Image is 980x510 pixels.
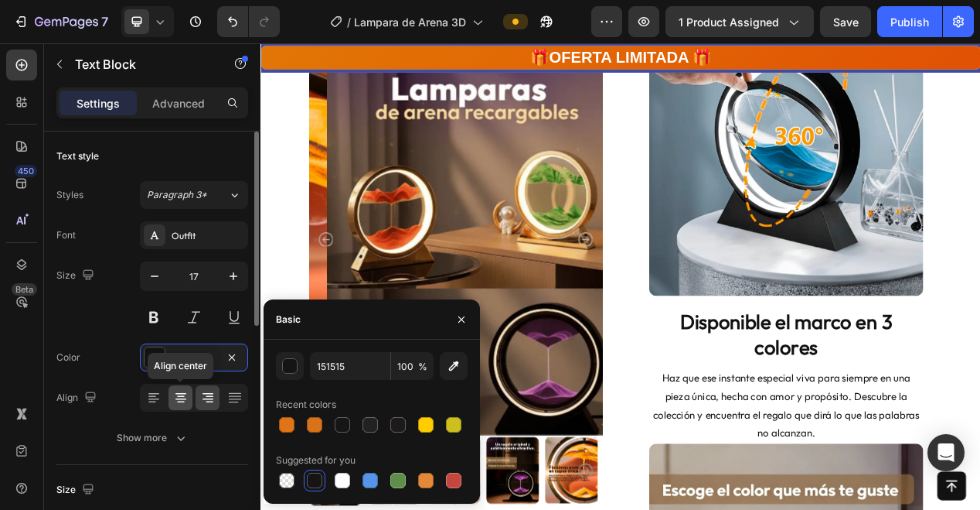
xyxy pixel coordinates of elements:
span: / [347,14,351,30]
p: Advanced [152,95,205,111]
h2: Disponible el marco en 3 colores [500,341,853,410]
div: Text style [56,149,99,163]
button: Save [820,6,871,37]
p: 🎁OFERTA LIMITADA 🎁 [2,5,925,32]
button: 1 product assigned [665,6,814,37]
p: Text Block [75,55,206,74]
div: Font [56,228,76,242]
div: Open Intercom Messenger [927,434,965,471]
div: Show more [117,430,189,446]
span: % [418,360,427,374]
div: Styles [56,188,83,202]
input: Eg: FFFFFF [310,352,390,380]
button: Carousel Back Arrow [74,243,93,262]
iframe: Design area [260,43,980,510]
div: Basic [276,313,301,327]
button: Carousel Next Arrow [409,243,427,262]
span: Lampara de Arena 3D [354,14,466,30]
span: 1 product assigned [679,14,779,30]
div: Undo/Redo [217,6,280,37]
div: Suggested for you [276,454,356,467]
button: 7 [6,6,115,37]
div: Size [56,265,97,286]
div: 450 [15,165,37,177]
div: Align [56,388,100,409]
button: Publish [877,6,942,37]
p: Settings [77,95,120,111]
span: Paragraph 3* [147,188,207,202]
button: Show more [56,424,248,452]
div: Publish [890,14,929,30]
span: Save [833,15,859,29]
p: 7 [101,12,108,31]
button: Paragraph 3* [140,181,248,209]
div: Size [56,480,97,501]
div: Outfit [172,229,244,243]
div: Recent colors [276,398,336,412]
div: Beta [12,283,37,296]
div: Color [56,351,80,365]
div: 151515 [172,351,216,365]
